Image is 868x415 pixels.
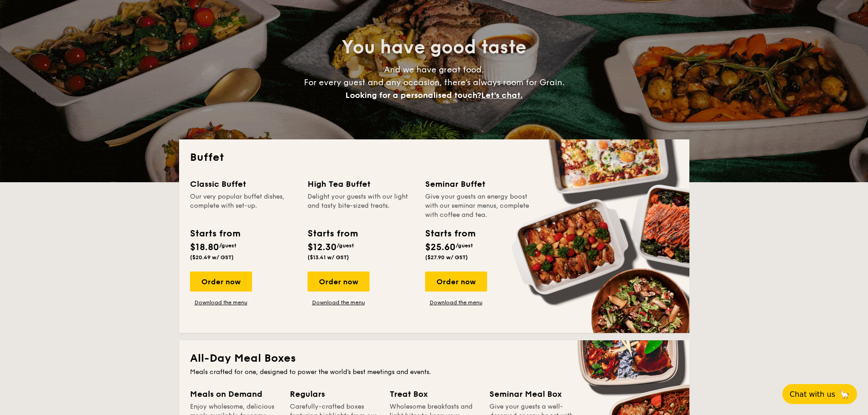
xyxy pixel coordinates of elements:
[782,384,857,404] button: Chat with us🦙
[190,242,219,253] span: $18.80
[456,242,473,249] span: /guest
[308,178,414,190] div: High Tea Buffet
[308,192,414,220] div: Delight your guests with our light and tasty bite-sized treats.
[425,254,468,261] span: ($27.90 w/ GST)
[190,150,678,165] h2: Buffet
[481,90,523,100] span: Let's chat.
[425,227,475,241] div: Starts from
[345,90,481,100] span: Looking for a personalised touch?
[308,227,357,241] div: Starts from
[308,254,349,261] span: ($13.41 w/ GST)
[308,242,337,253] span: $12.30
[790,390,835,399] span: Chat with us
[190,388,279,400] div: Meals on Demand
[304,65,565,100] span: And we have great food. For every guest and any occasion, there’s always room for Grain.
[425,178,532,190] div: Seminar Buffet
[190,254,234,261] span: ($20.49 w/ GST)
[489,388,578,400] div: Seminar Meal Box
[425,299,487,306] a: Download the menu
[190,272,252,292] div: Order now
[190,192,297,220] div: Our very popular buffet dishes, complete with set-up.
[290,388,379,400] div: Regulars
[839,389,850,400] span: 🦙
[190,178,297,190] div: Classic Buffet
[190,299,252,306] a: Download the menu
[342,36,526,58] span: You have good taste
[390,388,478,400] div: Treat Box
[308,299,370,306] a: Download the menu
[219,242,236,249] span: /guest
[190,368,678,377] div: Meals crafted for one, designed to power the world's best meetings and events.
[337,242,354,249] span: /guest
[425,242,456,253] span: $25.60
[190,351,678,366] h2: All-Day Meal Boxes
[308,272,370,292] div: Order now
[425,272,487,292] div: Order now
[190,227,240,241] div: Starts from
[425,192,532,220] div: Give your guests an energy boost with our seminar menus, complete with coffee and tea.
